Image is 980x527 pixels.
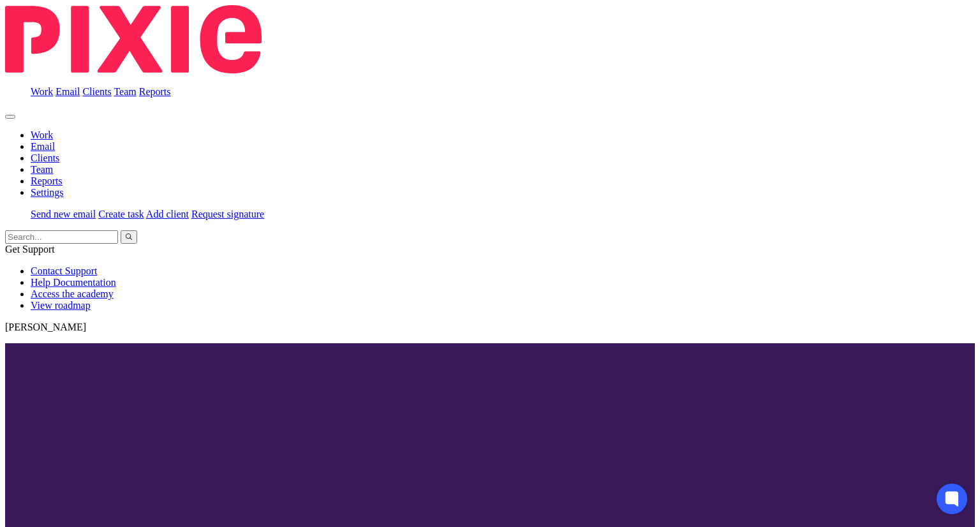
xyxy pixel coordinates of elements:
img: Pixie [5,5,262,73]
p: [PERSON_NAME] [5,322,975,333]
a: Clients [31,152,59,163]
a: Work [31,86,53,97]
a: Access the academy [31,288,114,299]
a: Email [56,86,80,97]
span: Get Support [5,244,55,255]
a: Clients [82,86,111,97]
input: Search [5,230,118,244]
a: Send new email [31,209,96,219]
a: Add client [146,209,189,219]
a: View roadmap [31,300,91,311]
a: Reports [31,175,63,186]
a: Team [114,86,136,97]
button: Search [121,230,137,244]
a: Request signature [191,209,264,219]
a: Team [31,164,53,175]
a: Create task [98,209,144,219]
a: Work [31,130,53,140]
a: Reports [139,86,171,97]
a: Help Documentation [31,277,116,288]
a: Contact Support [31,265,97,276]
a: Settings [31,187,64,198]
a: Email [31,141,55,152]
